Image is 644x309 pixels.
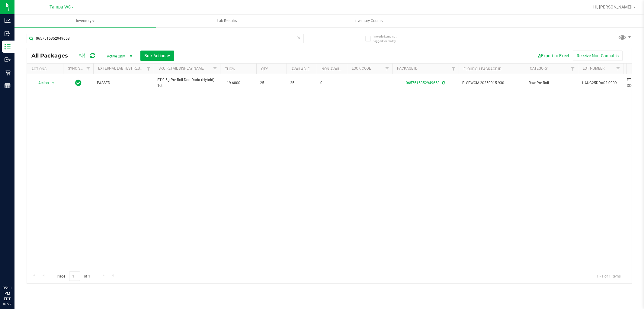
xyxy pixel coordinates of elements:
span: Include items not tagged for facility [373,34,404,43]
span: 0 [320,80,343,86]
a: Lot Number [583,66,604,71]
span: 25 [290,80,313,86]
span: select [50,79,57,87]
span: Hi, [PERSON_NAME]! [593,5,633,9]
span: Action [33,79,49,87]
a: Package ID [397,66,418,71]
span: PASSED [97,80,150,86]
button: Receive Non-Cannabis [573,51,623,61]
inline-svg: Analytics [5,18,11,24]
a: THC% [225,67,235,71]
p: 09/22 [3,302,12,306]
a: Lock Code [352,66,371,71]
inline-svg: Inventory [5,44,11,50]
a: Filter [449,64,459,74]
a: Inventory [14,15,156,27]
span: In Sync [75,79,82,87]
a: 0657515352949658 [406,81,440,85]
a: Sku Retail Display Name [159,66,204,71]
inline-svg: Outbound [5,57,11,63]
a: Non-Available [322,67,348,71]
a: Available [291,67,309,71]
inline-svg: Inbound [5,31,11,37]
a: Filter [83,64,93,74]
span: All Packages [31,52,74,59]
span: Inventory Counts [346,18,391,24]
span: Page of 1 [52,271,95,281]
input: 1 [69,271,80,281]
span: Bulk Actions [144,53,170,58]
span: 1-AUG25DDA02-0909 [582,80,620,86]
a: External Lab Test Result [98,66,146,71]
span: 25 [260,80,283,86]
span: 1 - 1 of 1 items [592,271,626,281]
a: Lab Results [156,15,298,27]
inline-svg: Reports [5,83,11,89]
iframe: Resource center [6,261,24,279]
a: Flourish Package ID [463,67,501,71]
span: 19.6000 [224,79,243,87]
span: Lab Results [209,18,245,24]
a: Filter [382,64,392,74]
a: Inventory Counts [298,15,439,27]
input: Search Package ID, Item Name, SKU, Lot or Part Number... [27,34,304,43]
span: Sync from Compliance System [441,81,445,85]
inline-svg: Retail [5,70,11,76]
button: Export to Excel [532,51,573,61]
span: Tampa WC [50,5,71,10]
a: Category [530,66,548,71]
span: FT 0.5g Pre-Roll Don Dada (Hybrid) 1ct [157,77,216,89]
span: Clear [297,34,301,42]
span: Inventory [14,18,156,24]
a: Sync Status [68,66,91,71]
p: 05:11 PM EDT [3,285,12,302]
a: Filter [144,64,154,74]
a: Filter [210,64,220,74]
span: Raw Pre-Roll [529,80,574,86]
button: Bulk Actions [140,51,174,61]
div: Actions [31,67,61,71]
a: Qty [261,67,268,71]
span: FLSRWGM-20250915-930 [462,80,521,86]
a: Filter [568,64,578,74]
a: Filter [613,64,623,74]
